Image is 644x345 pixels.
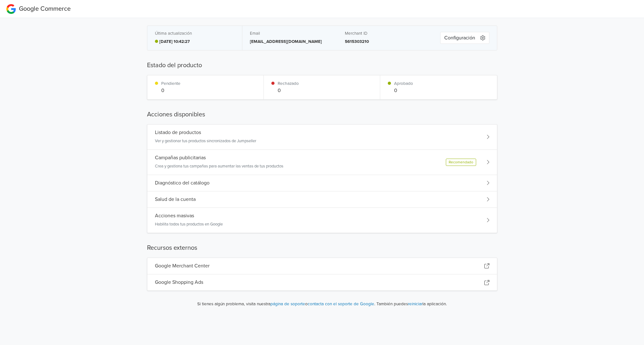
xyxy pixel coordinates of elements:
p: 5615303210 [345,38,425,45]
h5: Acciones disponibles [147,110,497,119]
p: 0 [161,87,180,94]
p: Pendiente [161,80,180,87]
span: Google Commerce [19,5,71,13]
h5: Google Shopping Ads [155,279,203,285]
div: Campañas publicitariasCrea y gestiona tus campañas para aumentar las ventas de tus productosRecom... [147,150,497,175]
p: Crea y gestiona tus campañas para aumentar las ventas de tus productos [155,163,283,170]
button: Configuración [440,32,489,44]
h5: Campañas publicitarias [155,155,206,161]
div: Aprobado0 [380,75,497,99]
div: Listado de productosVer y gestionar tus productos sincronizados de Jumpseller [147,125,497,150]
div: Google Shopping Ads [147,274,497,290]
p: Ver y gestionar tus productos sincronizados de Jumpseller [155,138,256,144]
p: Aprobado [394,80,413,87]
div: Rechazado0 [264,75,380,99]
span: Si tienes algún problema, visita nuestra o . También puedes la aplicación. [147,301,497,307]
p: 0 [278,87,299,94]
h5: Estado del producto [147,61,497,70]
h5: Acciones masivas [155,213,194,219]
div: Pendiente0 [147,75,264,99]
h5: Diagnóstico del catálogo [155,180,210,186]
p: [EMAIL_ADDRESS][DOMAIN_NAME] [250,38,330,45]
p: Habilita todos tus productos en Google [155,221,223,228]
p: 0 [394,87,413,94]
p: [DATE] 10:42:27 [159,38,190,45]
div: Recomendado [446,159,476,166]
h5: Salud de la cuenta [155,196,196,202]
h5: Email [250,31,330,36]
div: Google Merchant Center [147,258,497,274]
div: Diagnóstico del catálogo [147,175,497,191]
h5: Última actualización [155,31,192,36]
div: Acciones masivasHabilita todos tus productos en Google [147,208,497,233]
div: Salud de la cuenta [147,191,497,208]
a: contacta con el soporte de Google [308,301,374,307]
a: reiniciar [408,301,422,307]
h5: Google Merchant Center [155,263,210,269]
p: Rechazado [278,80,299,87]
a: página de soporte [270,301,305,307]
h5: Listado de productos [155,130,201,136]
h5: Merchant ID [345,31,425,36]
h5: Recursos externos [147,243,497,253]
